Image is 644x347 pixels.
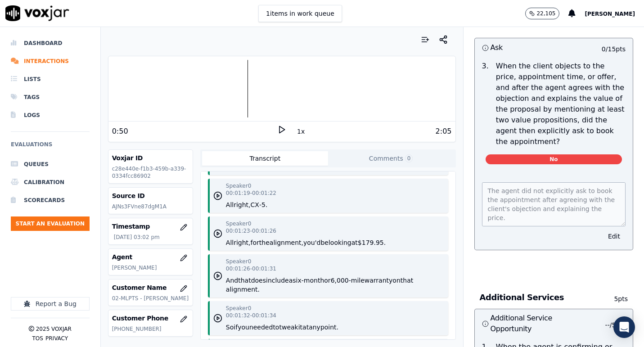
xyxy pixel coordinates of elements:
button: 1x [295,125,306,138]
button: -month [302,276,324,285]
button: $179 [358,238,374,247]
button: to [273,323,279,332]
button: 6 [331,276,335,285]
button: at [302,323,309,332]
button: tweak [279,323,298,332]
p: Speaker 0 [226,305,251,312]
p: Speaker 0 [226,182,251,189]
button: And [226,276,238,285]
p: [PERSON_NAME] [112,264,189,271]
h3: Ask [482,42,554,54]
p: 0 / 15 pts [602,45,626,54]
p: AJNs3FVne87dgM1A [112,203,189,210]
p: 00:01:23 - 00:01:26 [226,227,276,234]
h3: Additional Service Opportunity [482,313,554,334]
button: [PERSON_NAME] [585,8,644,19]
h3: Customer Phone [112,314,189,323]
a: Calibration [11,173,90,191]
span: [PERSON_NAME] [585,11,635,17]
button: warranty [365,276,393,285]
button: that [238,276,251,285]
p: 00:01:19 - 00:01:22 [226,189,276,197]
button: six [293,276,301,285]
div: Open Intercom Messenger [613,316,635,338]
h3: Agent [112,252,189,261]
p: 5 pts [603,294,628,303]
p: Speaker 0 [226,220,251,227]
p: c28e440e-f1b3-459b-a339-0334fcc86902 [112,165,189,180]
button: or [324,276,330,285]
button: CX [251,200,259,209]
div: 2:05 [436,126,452,137]
button: 22,105 [525,8,559,19]
p: [PHONE_NUMBER] [112,325,189,333]
button: on [392,276,400,285]
button: for [251,238,259,247]
button: So [226,323,234,332]
button: looking [329,238,351,247]
button: you'd [303,238,320,247]
button: Report a Bug [11,297,90,311]
a: Queues [11,155,90,173]
button: .95. [374,238,386,247]
p: [DATE] 03:02 pm [114,234,189,241]
button: you [238,323,249,332]
a: Dashboard [11,34,90,52]
a: Tags [11,88,90,106]
h3: Timestamp [112,222,189,231]
button: Transcript [202,151,328,166]
button: TOS [32,335,43,342]
span: No [486,154,622,164]
img: voxjar logo [5,5,69,21]
button: 1items in work queue [258,5,342,22]
button: All [226,200,234,209]
button: a [289,276,293,285]
h3: Voxjar ID [112,153,189,162]
p: 3 . [478,61,492,147]
button: alignment. [226,285,260,294]
button: be [320,238,329,247]
button: right, [234,200,250,209]
button: 22,105 [525,8,568,19]
button: Privacy [45,335,68,342]
button: at [351,238,358,247]
p: 00:01:32 - 00:01:34 [226,312,276,319]
p: 02-MLPTS - [PERSON_NAME] [112,295,189,302]
button: the [259,238,270,247]
a: Scorecards [11,191,90,209]
li: Logs [11,106,90,124]
button: alignment, [270,238,303,247]
h3: Additional Services [480,292,603,303]
p: -- / 5 pts [605,320,626,329]
p: When the client objects to the price, appointment time, or offer, and after the agent agrees with... [496,61,626,147]
button: Edit [603,230,626,243]
button: if [234,323,238,332]
div: 0:50 [112,126,128,137]
button: that [401,276,413,285]
button: include [266,276,289,285]
button: any [309,323,320,332]
p: Speaker 0 [226,258,251,265]
button: -mile [349,276,365,285]
p: 22,105 [536,10,555,17]
button: ,000 [335,276,349,285]
p: 00:01:26 - 00:01:31 [226,265,276,272]
button: -5. [259,200,267,209]
span: 0 [405,154,413,162]
a: Lists [11,70,90,88]
button: needed [249,323,273,332]
button: does [251,276,266,285]
button: it [298,323,302,332]
h3: Source ID [112,191,189,200]
a: Interactions [11,52,90,70]
h3: Customer Name [112,283,189,292]
button: All [226,238,234,247]
button: Comments [328,151,454,166]
p: 2025 Voxjar [36,325,72,333]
